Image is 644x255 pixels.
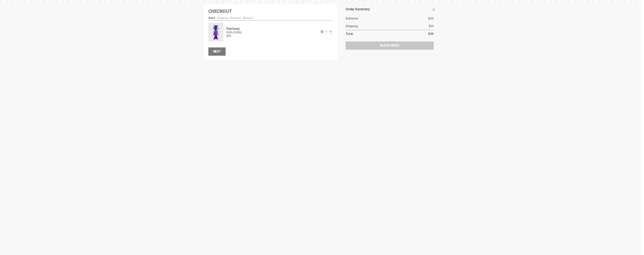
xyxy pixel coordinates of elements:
a: Shipping [217,16,228,20]
span: 1 [324,30,328,33]
p: Fantasy [226,27,241,30]
button: Next [208,47,226,56]
p: Total [346,32,353,35]
a: Cart [208,16,215,20]
p: $10 [429,25,434,28]
button: Place Order [346,41,434,50]
p: $35 [428,32,434,35]
img: Fantasy [209,23,223,41]
div: Next [213,50,221,53]
h5: Order Summary [346,7,434,11]
p: $25 [226,34,241,37]
button: add one [328,29,333,34]
h4: Checkout [208,9,333,13]
button: remove [320,29,324,34]
p: 100% (2025) [226,31,241,34]
p: $25 [428,17,434,20]
p: Subtotal [346,17,358,20]
div: Place Order [380,44,399,47]
p: Shipping [346,25,358,28]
